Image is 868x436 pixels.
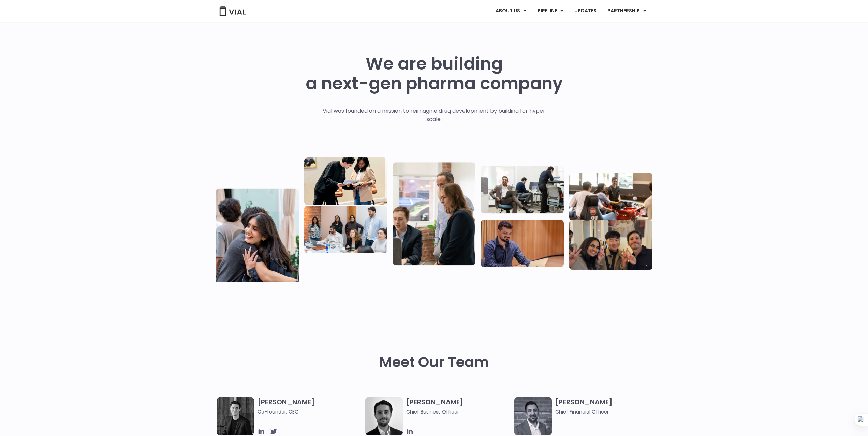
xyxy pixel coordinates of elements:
span: Co-founder, CEO [258,408,362,416]
h3: [PERSON_NAME] [555,397,660,416]
h1: We are building a next-gen pharma company [306,54,563,93]
a: PIPELINEMenu Toggle [532,5,569,17]
img: A black and white photo of a man in a suit holding a vial. [365,397,403,435]
p: Vial was founded on a mission to reimagine drug development by building for hyper scale. [315,107,553,123]
img: A black and white photo of a man in a suit attending a Summit. [217,397,254,435]
h3: [PERSON_NAME] [406,397,511,416]
img: Man working at a computer [481,220,564,267]
img: Three people working in an office [481,166,564,213]
a: PARTNERSHIPMenu Toggle [602,5,652,17]
span: Chief Financial Officer [555,408,660,416]
a: ABOUT USMenu Toggle [490,5,532,17]
h2: Meet Our Team [379,354,489,371]
img: Headshot of smiling man named Samir [514,397,552,435]
img: Group of three people standing around a computer looking at the screen [393,162,475,265]
a: UPDATES [569,5,602,17]
h3: [PERSON_NAME] [258,397,362,416]
img: Vial Logo [219,6,246,16]
img: Eight people standing and sitting in an office [304,206,387,253]
img: Group of people playing whirlyball [569,173,652,221]
img: Two people looking at a paper talking. [304,157,387,205]
img: Vial Life [216,188,299,291]
img: Group of 3 people smiling holding up the peace sign [569,220,652,270]
span: Chief Business Officer [406,408,511,416]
